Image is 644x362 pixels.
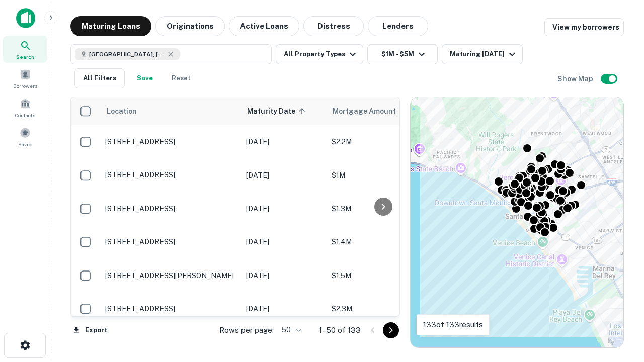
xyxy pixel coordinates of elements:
p: $1M [332,170,432,181]
p: $1.4M [332,236,432,247]
button: Maturing Loans [70,16,151,36]
button: Distress [303,16,364,36]
button: $1M - $5M [367,44,438,64]
p: [STREET_ADDRESS][PERSON_NAME] [105,271,236,280]
span: Mortgage Amount [333,105,409,117]
p: [DATE] [246,236,321,247]
p: [STREET_ADDRESS] [105,137,236,146]
button: Go to next page [383,322,399,338]
p: [STREET_ADDRESS] [105,237,236,246]
p: 133 of 133 results [423,319,483,331]
a: View my borrowers [544,18,624,36]
button: Lenders [368,16,428,36]
p: [DATE] [246,170,321,181]
p: [STREET_ADDRESS] [105,170,236,179]
button: All Property Types [276,44,363,64]
span: [GEOGRAPHIC_DATA], [GEOGRAPHIC_DATA], [GEOGRAPHIC_DATA] [89,50,165,59]
button: Save your search to get updates of matches that match your search criteria. [129,68,161,88]
div: 50 [278,323,303,337]
p: $2.2M [332,136,432,147]
a: Borrowers [3,65,47,92]
th: Location [100,97,241,125]
span: Search [16,53,34,61]
a: Contacts [3,94,47,121]
img: capitalize-icon.png [16,8,35,28]
div: 0 0 [411,97,623,347]
p: $1.5M [332,270,432,281]
span: Contacts [15,111,35,119]
p: [DATE] [246,270,321,281]
p: Rows per page: [219,324,274,336]
p: [STREET_ADDRESS] [105,204,236,213]
div: Maturing [DATE] [450,48,518,60]
button: Originations [155,16,225,36]
button: [GEOGRAPHIC_DATA], [GEOGRAPHIC_DATA], [GEOGRAPHIC_DATA] [70,44,272,64]
p: $1.3M [332,203,432,214]
p: $2.3M [332,303,432,314]
h6: Show Map [557,73,595,84]
span: Borrowers [13,82,37,90]
span: Maturity Date [247,105,308,117]
a: Saved [3,123,47,150]
button: Export [70,323,110,338]
th: Maturity Date [241,97,327,125]
p: [STREET_ADDRESS] [105,304,236,313]
p: [DATE] [246,136,321,147]
button: Maturing [DATE] [442,44,523,64]
button: Reset [165,68,197,88]
span: Location [106,105,137,117]
a: Search [3,36,47,63]
button: All Filters [74,68,125,88]
th: Mortgage Amount [327,97,437,125]
p: [DATE] [246,203,321,214]
p: 1–50 of 133 [319,324,361,336]
span: Saved [18,140,33,148]
button: Active Loans [229,16,299,36]
iframe: Chat Widget [594,282,644,330]
p: [DATE] [246,303,321,314]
